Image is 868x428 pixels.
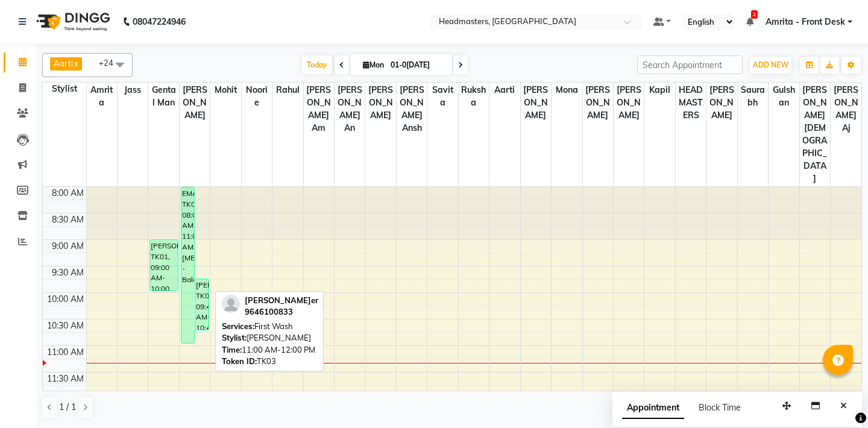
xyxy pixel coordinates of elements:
div: [PERSON_NAME] [222,332,317,344]
span: Today [302,55,332,74]
span: Kapil [644,83,675,98]
span: Token ID: [222,356,257,366]
span: [PERSON_NAME]er [245,295,318,305]
span: [PERSON_NAME]ansh [397,83,427,136]
span: +24 [99,58,122,68]
div: [PERSON_NAME], TK03, 09:45 AM-10:45 AM, First Wash [195,279,209,330]
img: profile [222,295,240,313]
span: Gental Man [148,83,178,110]
div: [PERSON_NAME], TK01, 09:00 AM-10:00 AM, HCG - Hair Cut by Senior Hair Stylist [150,240,177,291]
div: 9:30 AM [49,266,86,279]
span: Saurabh [738,83,768,110]
div: 10:00 AM [45,293,86,306]
span: Amrita [87,83,117,110]
input: Search Appointment [637,55,743,74]
span: Stylist: [222,333,247,342]
div: 9:00 AM [49,240,86,253]
input: 2025-09-01 [387,56,447,74]
span: [PERSON_NAME] [706,83,737,123]
span: [PERSON_NAME][DEMOGRAPHIC_DATA] [800,83,830,186]
div: 11:00 AM-12:00 PM [222,344,317,356]
iframe: chat widget [817,380,856,416]
b: 08047224946 [133,5,186,39]
span: Aarti [489,83,520,98]
a: x [73,58,78,68]
span: Noorie [242,83,272,110]
span: Aarti [54,58,73,68]
div: 10:30 AM [45,319,86,332]
div: EMANPREET, TK02, 08:00 AM-11:00 AM, [MEDICAL_DATA] - Balayage [181,187,195,343]
span: [PERSON_NAME]aj [831,83,861,136]
span: 2 [751,10,758,19]
div: 8:30 AM [49,213,86,226]
div: 9646100833 [245,306,318,318]
span: [PERSON_NAME] [521,83,551,123]
span: ADD NEW [753,60,788,69]
span: 1 / 1 [59,401,76,414]
div: 11:30 AM [45,373,86,385]
div: 8:00 AM [49,187,86,200]
span: Savita [427,83,458,110]
span: Block Time [699,402,741,413]
img: logo [31,5,113,39]
span: Gulshan [769,83,799,110]
span: [PERSON_NAME] [180,83,210,123]
span: Rahul [272,83,303,98]
span: First Wash [254,321,293,331]
span: Services: [222,321,254,331]
span: Appointment [622,397,684,419]
span: [PERSON_NAME]an [335,83,365,136]
span: [PERSON_NAME] [614,83,644,123]
div: 11:00 AM [45,346,86,359]
button: ADD NEW [750,57,791,74]
div: Stylist [43,83,86,95]
span: Mon [360,60,387,69]
a: 2 [746,16,753,27]
span: Jass [118,83,148,98]
span: Ruksha [459,83,489,110]
span: [PERSON_NAME]am [304,83,334,136]
span: Mona [552,83,582,98]
span: [PERSON_NAME] [365,83,395,123]
span: Time: [222,345,242,354]
span: Amrita - Front Desk [766,16,845,28]
div: TK03 [222,356,317,368]
span: Mohit [210,83,241,98]
span: [PERSON_NAME] [583,83,613,123]
span: HEADMASTERS [676,83,706,123]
